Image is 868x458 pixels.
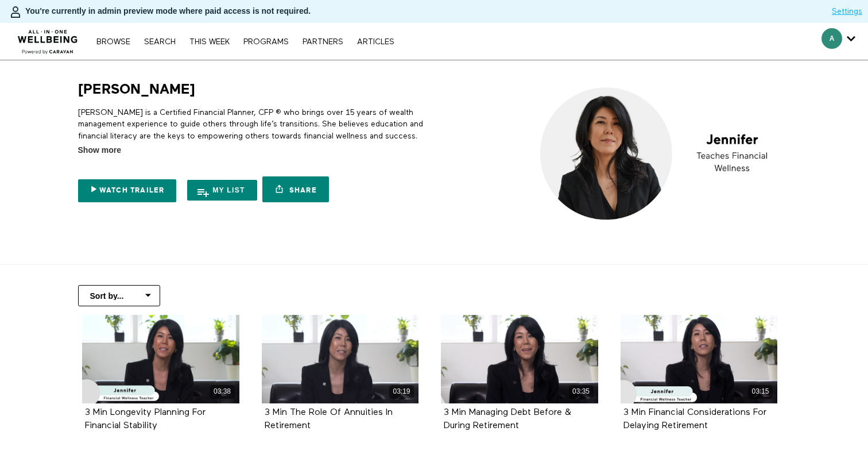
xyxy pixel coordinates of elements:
div: 03:35 [569,385,594,398]
span: Show more [78,144,121,156]
strong: 3 Min Managing Debt Before & During Retirement [444,408,571,430]
a: PROGRAMS [238,38,294,46]
strong: 3 Min Longevity Planning For Financial Stability [85,408,206,430]
img: person-bdfc0eaa9744423c596e6e1c01710c89950b1dff7c83b5d61d716cfd8139584f.svg [9,5,22,19]
div: 03:19 [389,385,414,398]
a: 3 Min Longevity Planning For Financial Stability 03:38 [82,315,239,403]
img: CARAVAN [13,21,83,56]
div: Secondary [813,23,864,60]
a: ARTICLES [351,38,400,46]
div: 03:38 [210,385,235,398]
strong: 3 Min The Role Of Annuities In Retirement [265,408,393,430]
strong: 3 Min Financial Considerations For Delaying Retirement [623,408,766,430]
p: [PERSON_NAME] is a Certified Financial Planner, CFP ® who brings over 15 years of wealth manageme... [78,107,430,142]
a: Search [138,38,181,46]
a: Browse [91,38,136,46]
nav: Primary [91,36,400,47]
div: 03:15 [748,385,773,398]
a: Share [262,176,329,202]
a: 3 Min The Role Of Annuities In Retirement [265,408,393,430]
a: 3 Min The Role Of Annuities In Retirement 03:19 [262,315,419,403]
a: Watch Trailer [78,179,177,202]
img: Jennifer [530,80,790,227]
a: 3 Min Longevity Planning For Financial Stability [85,408,206,430]
a: Settings [832,6,862,17]
a: 3 Min Financial Considerations For Delaying Retirement 03:15 [621,315,778,403]
a: 3 Min Managing Debt Before & During Retirement [444,408,571,430]
a: PARTNERS [297,38,349,46]
a: 3 Min Managing Debt Before & During Retirement 03:35 [441,315,598,403]
button: My list [187,180,257,201]
a: 3 Min Financial Considerations For Delaying Retirement [623,408,766,430]
h1: [PERSON_NAME] [78,80,195,98]
a: THIS WEEK [184,38,235,46]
